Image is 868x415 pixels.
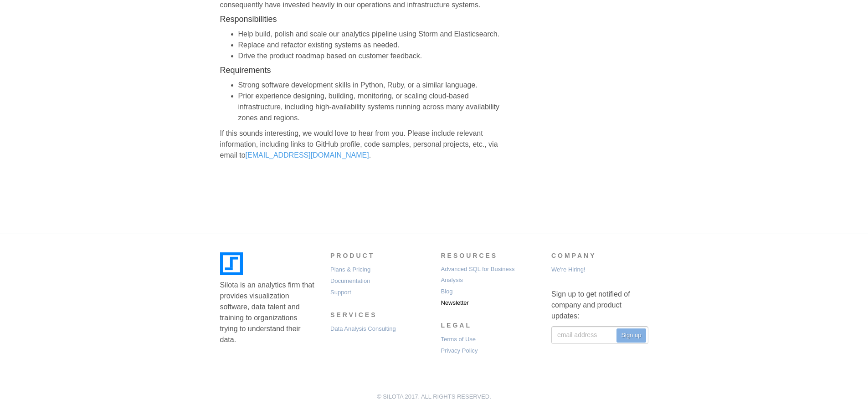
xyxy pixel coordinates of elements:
[441,345,478,356] a: Privacy Policy
[551,326,648,344] input: email address
[213,384,655,401] div: © SILOTA 2017. ALL RIGHTS RESERVED.
[330,287,351,298] a: Support
[330,252,427,259] h3: Product
[330,323,396,334] a: Data Analysis Consulting
[238,80,501,91] li: Strong software development skills in Python, Ruby, or a similar language.
[330,312,427,318] h3: Services
[238,51,501,61] li: Drive the product roadmap based on customer feedback.
[220,280,317,345] p: Silota is an analytics firm that provides visualization software, data talent and training to org...
[220,128,501,161] p: If this sounds interesting, we would love to hear from you. Please include relevant information, ...
[238,29,501,40] li: Help build, polish and scale our analytics pipeline using Storm and Elasticsearch.
[330,264,370,275] a: Plans & Pricing
[246,151,369,159] a: [EMAIL_ADDRESS][DOMAIN_NAME]
[220,66,501,75] h4: Requirements
[220,15,501,24] h4: Responsibilities
[238,91,501,123] li: Prior experience designing, building, monitoring, or scaling cloud-based infrastructure, includin...
[238,40,501,51] li: Replace and refactor existing systems as needed.
[441,334,476,345] a: Terms of Use
[330,276,370,287] a: Documentation
[441,252,538,259] h3: Resources
[220,252,243,275] img: silota-logo.svg
[551,289,648,322] p: Sign up to get notified of company and product updates:
[551,264,585,275] a: We're Hiring!
[822,369,857,404] iframe: Drift Widget Chat Controller
[616,328,646,343] input: Sign up
[441,286,453,297] a: Blog
[551,252,648,259] h3: Company
[441,297,469,308] a: Newsletter
[441,264,538,286] a: Advanced SQL for Business Analysis
[441,322,538,329] h3: Legal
